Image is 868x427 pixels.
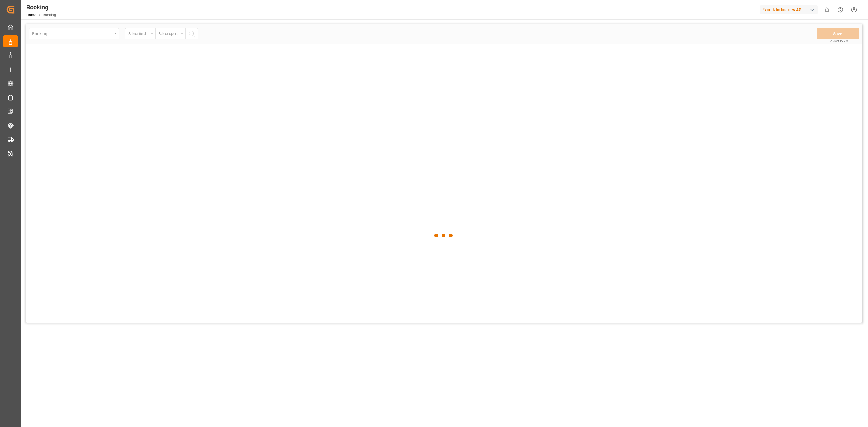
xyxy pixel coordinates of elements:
button: Evonik Industries AG [760,4,820,15]
button: show 0 new notifications [820,3,834,17]
div: Evonik Industries AG [760,5,818,14]
div: Booking [26,3,56,12]
button: Help Center [834,3,847,17]
a: Home [26,13,36,17]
